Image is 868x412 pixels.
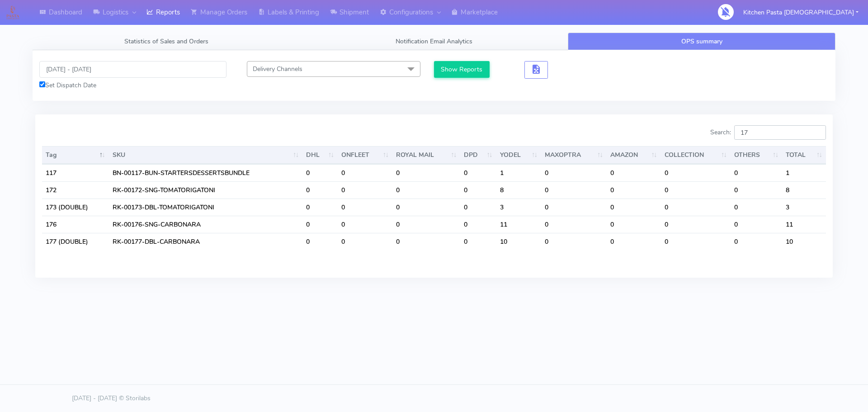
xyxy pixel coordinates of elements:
[661,199,731,216] td: 0
[782,199,826,216] td: 3
[396,37,472,46] span: Notification Email Analytics
[302,146,338,164] th: DHL : activate to sort column ascending
[782,146,826,164] th: TOTAL : activate to sort column ascending
[661,146,731,164] th: COLLECTION : activate to sort column ascending
[496,233,541,250] td: 10
[39,81,226,90] div: Set Dispatch Date
[109,216,302,233] td: RK-00176-SNG-CARBONARA
[731,181,782,199] td: 0
[496,146,541,164] th: YODEL : activate to sort column ascending
[302,164,338,181] td: 0
[302,233,338,250] td: 0
[392,146,460,164] th: ROYAL MAIL : activate to sort column ascending
[109,146,302,164] th: SKU: activate to sort column ascending
[541,233,607,250] td: 0
[338,199,392,216] td: 0
[302,199,338,216] td: 0
[338,181,392,199] td: 0
[731,199,782,216] td: 0
[124,37,208,46] span: Statistics of Sales and Orders
[42,233,109,250] td: 177 (DOUBLE)
[541,164,607,181] td: 0
[541,216,607,233] td: 0
[661,233,731,250] td: 0
[496,216,541,233] td: 11
[541,199,607,216] td: 0
[33,33,835,50] ul: Tabs
[731,216,782,233] td: 0
[302,216,338,233] td: 0
[661,216,731,233] td: 0
[782,216,826,233] td: 11
[392,233,460,250] td: 0
[109,164,302,181] td: BN-00117-BUN-STARTERSDESSERTSBUNDLE
[460,164,496,181] td: 0
[338,164,392,181] td: 0
[734,125,826,140] input: Search:
[392,216,460,233] td: 0
[42,146,109,164] th: Tag: activate to sort column descending
[607,164,661,181] td: 0
[338,216,392,233] td: 0
[736,3,865,22] button: Kitchen Pasta [DEMOGRAPHIC_DATA]
[661,164,731,181] td: 0
[731,146,782,164] th: OTHERS : activate to sort column ascending
[460,181,496,199] td: 0
[302,181,338,199] td: 0
[253,65,302,73] span: Delivery Channels
[42,199,109,216] td: 173 (DOUBLE)
[42,164,109,181] td: 117
[460,216,496,233] td: 0
[607,199,661,216] td: 0
[109,181,302,199] td: RK-00172-SNG-TOMATORIGATONI
[338,233,392,250] td: 0
[731,233,782,250] td: 0
[109,233,302,250] td: RK-00177-DBL-CARBONARA
[42,181,109,199] td: 172
[607,181,661,199] td: 0
[496,199,541,216] td: 3
[607,146,661,164] th: AMAZON : activate to sort column ascending
[496,181,541,199] td: 8
[39,61,226,78] input: Pick the Daterange
[496,164,541,181] td: 1
[782,181,826,199] td: 8
[782,164,826,181] td: 1
[782,233,826,250] td: 10
[460,233,496,250] td: 0
[607,233,661,250] td: 0
[392,199,460,216] td: 0
[460,199,496,216] td: 0
[460,146,496,164] th: DPD : activate to sort column ascending
[109,199,302,216] td: RK-00173-DBL-TOMATORIGATONI
[661,181,731,199] td: 0
[392,164,460,181] td: 0
[541,181,607,199] td: 0
[541,146,607,164] th: MAXOPTRA : activate to sort column ascending
[731,164,782,181] td: 0
[607,216,661,233] td: 0
[392,181,460,199] td: 0
[681,37,722,46] span: OPS summary
[710,125,826,140] label: Search:
[42,216,109,233] td: 176
[434,61,490,78] button: Show Reports
[338,146,392,164] th: ONFLEET : activate to sort column ascending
